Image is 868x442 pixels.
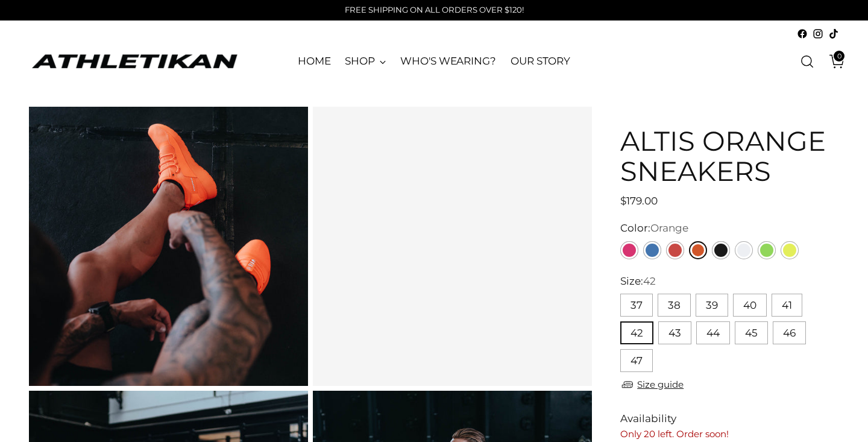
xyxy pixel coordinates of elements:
a: Size guide [620,377,684,392]
a: Open cart modal [820,49,844,74]
a: WHO'S WEARING? [400,48,496,75]
button: 42 [620,321,653,344]
label: Color: [620,221,688,236]
a: White [735,241,753,259]
a: Pink [620,241,638,259]
button: 47 [620,349,653,372]
a: ALTIS Orange Sneakers [313,107,592,386]
button: 37 [620,294,653,317]
a: Green [758,241,776,259]
button: 38 [658,294,691,317]
a: Orange [689,241,707,259]
a: HOME [298,48,331,75]
a: Open search modal [795,49,819,74]
a: OUR STORY [511,48,570,75]
a: ATHLETIKAN [29,52,240,71]
label: Size: [620,274,656,289]
button: 41 [772,294,802,317]
button: 40 [733,294,767,317]
button: 45 [735,321,768,344]
img: ALTIS Orange Sneakers [29,107,308,386]
a: Blue [643,241,661,259]
a: Yellow [781,241,799,259]
p: FREE SHIPPING ON ALL ORDERS OVER $120! [345,4,524,16]
button: 39 [696,294,728,317]
h1: ALTIS Orange Sneakers [620,126,839,186]
span: Availability [620,411,676,427]
a: Black [712,241,730,259]
span: Only 20 left. Order soon! [620,428,729,440]
span: 0 [834,51,844,62]
button: 44 [696,321,730,344]
a: Red [666,241,684,259]
span: $179.00 [620,194,658,209]
span: Orange [650,222,688,234]
a: SHOP [345,48,386,75]
button: 46 [773,321,806,344]
span: 42 [643,275,656,287]
button: 43 [658,321,691,344]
